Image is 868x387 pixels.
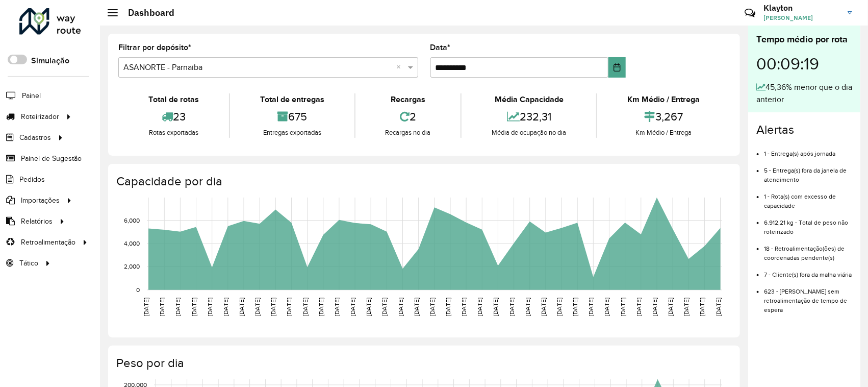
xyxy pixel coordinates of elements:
[763,3,840,13] h3: Klayton
[756,46,852,81] div: 00:09:19
[764,141,852,158] li: 1 - Entrega(s) após jornada
[699,298,706,316] text: [DATE]
[254,298,261,316] text: [DATE]
[430,41,451,54] label: Data
[508,298,515,316] text: [DATE]
[116,174,730,189] h4: Capacidade por dia
[21,153,82,164] span: Painel de Sugestão
[124,217,140,224] text: 6,000
[651,298,658,316] text: [DATE]
[19,132,51,143] span: Cadastros
[493,298,499,316] text: [DATE]
[413,298,420,316] text: [DATE]
[715,298,722,316] text: [DATE]
[600,106,727,128] div: 3,267
[464,106,594,128] div: 232,31
[121,106,226,128] div: 23
[358,128,458,138] div: Recargas no dia
[588,298,595,316] text: [DATE]
[21,237,75,248] span: Retroalimentação
[764,158,852,184] li: 5 - Entrega(s) fora da janela de atendimento
[683,298,690,316] text: [DATE]
[756,123,852,137] h4: Alertas
[445,298,451,316] text: [DATE]
[118,41,191,54] label: Filtrar por depósito
[756,33,852,46] div: Tempo médio por rota
[572,298,578,316] text: [DATE]
[238,298,245,316] text: [DATE]
[334,298,340,316] text: [DATE]
[118,7,174,18] h2: Dashboard
[600,93,727,106] div: Km Médio / Entrega
[524,298,531,316] text: [DATE]
[764,210,852,236] li: 6.912,21 kg - Total de peso não roteirizado
[233,106,352,128] div: 675
[635,298,642,316] text: [DATE]
[763,13,840,22] span: [PERSON_NAME]
[764,262,852,279] li: 7 - Cliente(s) fora da malha viária
[464,128,594,138] div: Média de ocupação no dia
[116,356,730,371] h4: Peso por dia
[764,184,852,210] li: 1 - Rota(s) com excesso de capacidade
[381,298,388,316] text: [DATE]
[21,111,59,122] span: Roteirizador
[286,298,293,316] text: [DATE]
[365,298,372,316] text: [DATE]
[191,298,197,316] text: [DATE]
[124,263,140,270] text: 2,000
[764,236,852,262] li: 18 - Retroalimentação(ões) de coordenadas pendente(s)
[397,298,404,316] text: [DATE]
[270,298,276,316] text: [DATE]
[667,298,674,316] text: [DATE]
[159,298,165,316] text: [DATE]
[121,93,226,106] div: Total de rotas
[556,298,563,316] text: [DATE]
[136,286,140,293] text: 0
[121,128,226,138] div: Rotas exportadas
[464,93,594,106] div: Média Capacidade
[21,216,53,227] span: Relatórios
[31,55,69,67] label: Simulação
[604,298,610,316] text: [DATE]
[318,298,324,316] text: [DATE]
[358,106,458,128] div: 2
[302,298,309,316] text: [DATE]
[600,128,727,138] div: Km Médio / Entrega
[21,195,60,206] span: Importações
[174,298,181,316] text: [DATE]
[461,298,467,316] text: [DATE]
[756,81,852,106] div: 45,36% menor que o dia anterior
[124,240,140,247] text: 4,000
[233,128,352,138] div: Entregas exportadas
[222,298,229,316] text: [DATE]
[207,298,213,316] text: [DATE]
[143,298,149,316] text: [DATE]
[764,279,852,315] li: 623 - [PERSON_NAME] sem retroalimentação de tempo de espera
[22,90,41,101] span: Painel
[739,2,761,24] a: Contato Rápido
[397,61,405,74] span: Clear all
[358,93,458,106] div: Recargas
[620,298,626,316] text: [DATE]
[233,93,352,106] div: Total de entregas
[349,298,356,316] text: [DATE]
[19,174,45,185] span: Pedidos
[608,57,626,78] button: Choose Date
[19,258,38,269] span: Tático
[540,298,547,316] text: [DATE]
[476,298,483,316] text: [DATE]
[429,298,436,316] text: [DATE]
